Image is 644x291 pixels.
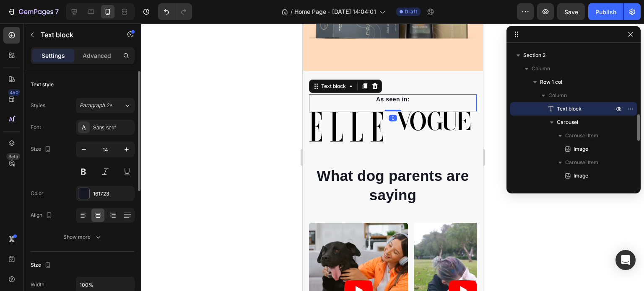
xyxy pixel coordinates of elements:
span: Column [532,64,550,73]
span: Image [574,145,588,153]
span: Carousel Item [565,158,598,167]
iframe: Design area [303,23,483,291]
span: / [291,8,293,15]
div: Show more [63,233,102,241]
span: Save [564,8,578,15]
p: Advanced [83,52,111,59]
div: 161723 [93,190,132,198]
p: 7 [55,7,59,17]
div: Sans-serif [93,124,132,131]
span: Carousel [557,118,578,126]
button: Publish [588,3,623,20]
div: Text style [31,82,54,88]
p: Settings [42,52,65,59]
span: Carousel Item [565,131,598,140]
span: Section 2 [523,51,545,59]
div: Font [31,124,41,130]
button: Play [42,257,70,277]
button: Save [557,3,585,20]
div: 450 [8,89,20,96]
div: Size [31,144,53,155]
span: Image [574,172,588,180]
div: Width [31,282,44,288]
button: 7 [3,3,62,20]
button: Play [146,257,174,277]
div: Open Intercom Messenger [615,250,636,270]
span: Column [548,91,567,100]
span: Draft [405,9,417,15]
span: Text block [557,105,582,113]
div: Undo/Redo [158,3,192,20]
span: Home Page - [DATE] 14:04:01 [294,8,376,15]
div: Color [31,191,44,196]
div: Align [31,210,54,221]
div: Beta [6,153,20,160]
p: Text block [41,31,112,39]
div: Size [31,260,53,270]
button: Paragraph 2* [76,98,135,113]
button: Show more [31,229,135,245]
span: Paragraph 2* [80,103,112,108]
div: Publish [595,8,616,16]
span: Row 1 col [540,78,562,86]
div: Styles [31,103,45,108]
